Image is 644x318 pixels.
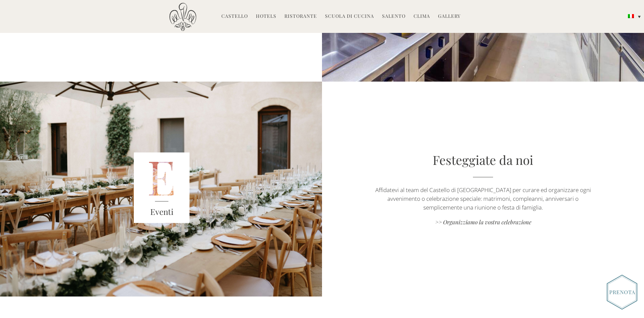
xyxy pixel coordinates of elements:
[607,275,637,310] img: Book_Button_Italian.png
[370,186,596,212] p: Affidatevi al team del Castello di [GEOGRAPHIC_DATA] per curare ed organizzare ogni avvenimento o...
[221,13,248,20] a: Castello
[382,13,406,20] a: Salento
[134,152,190,223] img: E_red.png
[284,13,317,20] a: Ristorante
[628,14,634,18] img: Italiano
[169,3,196,31] img: Castello di Ugento
[370,218,596,227] a: >> Organizziamo la vostra celebrazione
[433,151,533,168] a: Festeggiate da noi
[414,13,430,20] a: Clima
[256,13,276,20] a: Hotels
[438,13,461,20] a: Gallery
[134,206,190,218] h3: Eventi
[325,13,374,20] a: Scuola di Cucina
